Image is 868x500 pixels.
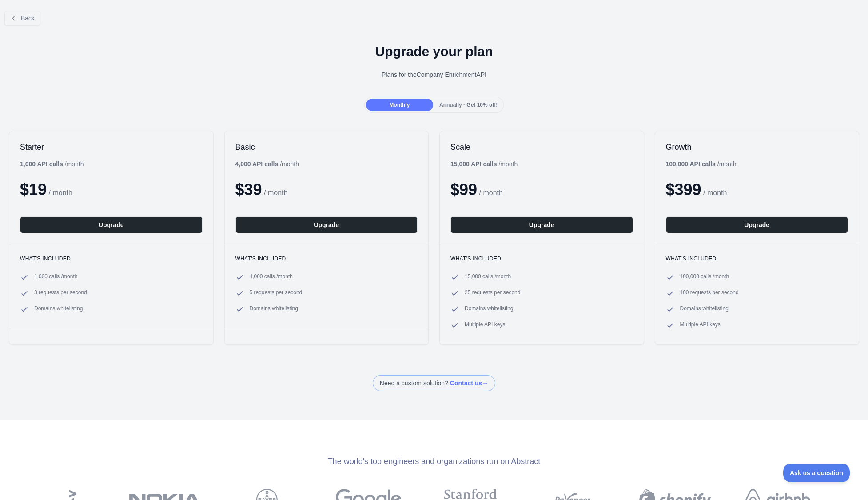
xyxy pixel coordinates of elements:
[235,142,418,152] h2: Basic
[666,142,848,152] h2: Growth
[450,160,518,168] div: / month
[450,142,633,152] h2: Scale
[666,160,716,168] b: 100,000 API calls
[666,180,701,199] span: $ 399
[783,464,850,482] iframe: Toggle Customer Support
[666,160,737,168] div: / month
[450,180,477,199] span: $ 99
[450,160,497,168] b: 15,000 API calls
